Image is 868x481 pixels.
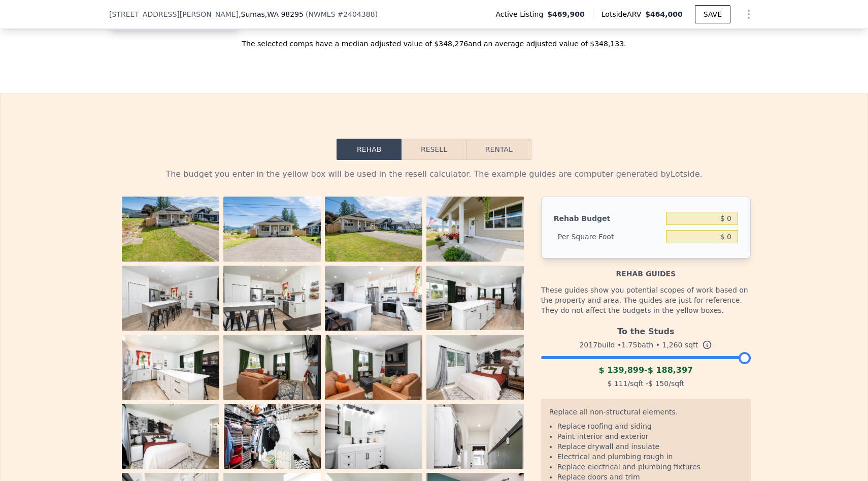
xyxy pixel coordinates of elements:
li: Paint interior and exterior [557,431,743,441]
img: Property Photo 7 [325,266,422,331]
button: Rental [466,139,531,160]
img: Property Photo 13 [122,404,219,469]
span: $ 111 [607,379,627,388]
div: Rehab Budget [554,209,662,228]
div: /sqft - /sqft [541,376,751,391]
button: Rehab [337,139,402,160]
span: , Sumas [239,9,304,19]
span: # 2404388 [338,10,375,18]
img: Property Photo 11 [325,335,422,400]
img: Property Photo 8 [426,266,524,330]
button: Show Options [739,4,759,24]
div: Rehab guides [541,259,751,279]
span: 1,260 [662,341,682,349]
img: Property Photo 1 [122,197,219,263]
img: Property Photo 9 [122,335,219,400]
div: The selected comps have a median adjusted value of $348,276 and an average adjusted value of $348... [109,30,759,49]
span: $469,900 [547,9,585,19]
img: Property Photo 2 [223,197,321,275]
div: ( ) [306,9,378,19]
span: $464,000 [645,10,683,18]
div: Replace all non-structural elements. [549,407,743,421]
span: [STREET_ADDRESS][PERSON_NAME] [109,9,239,19]
img: Property Photo 12 [426,335,524,400]
img: Property Photo 15 [325,404,422,474]
span: $ 188,397 [648,365,693,375]
span: NWMLS [308,10,335,18]
img: Property Photo 4 [426,197,524,264]
span: $ 150 [648,379,669,388]
li: Replace roofing and siding [557,421,743,431]
span: , WA 98295 [265,10,304,18]
button: SAVE [695,5,730,23]
li: Replace electrical and plumbing fixtures [557,462,743,472]
div: Per Square Foot [554,228,662,246]
div: The budget you enter in the yellow box will be used in the resell calculator. The example guides ... [117,168,751,180]
li: Electrical and plumbing rough in [557,452,743,462]
span: Active Listing [495,9,547,19]
div: To the Studs [541,322,751,338]
img: Property Photo 3 [325,197,422,266]
button: Resell [402,139,466,160]
img: Property Photo 6 [223,266,321,331]
div: - [541,364,751,376]
img: Property Photo 14 [223,404,321,469]
img: Property Photo 5 [122,266,219,331]
div: These guides show you potential scopes of work based on the property and area. The guides are jus... [541,279,751,322]
span: $ 139,899 [598,365,644,375]
div: 2017 build • 1.75 bath • sqft [541,338,751,352]
img: Property Photo 10 [223,335,321,400]
li: Replace drywall and insulate [557,441,743,452]
span: Lotside ARV [602,9,645,19]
